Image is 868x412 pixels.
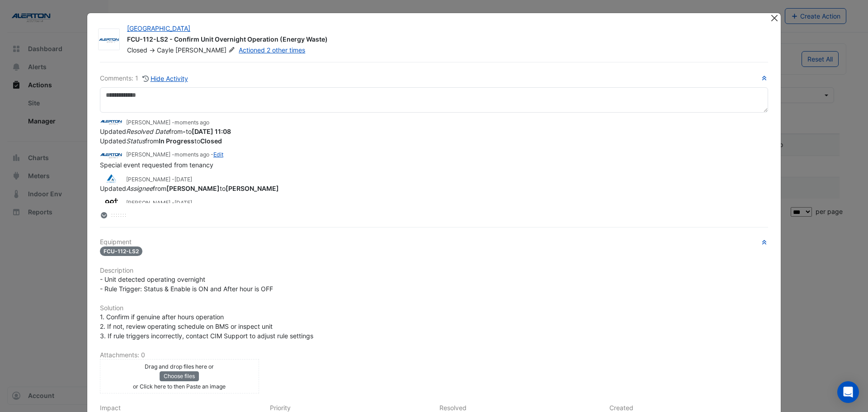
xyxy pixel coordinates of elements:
[100,267,768,275] h6: Description
[100,174,123,184] img: Airmaster Australia
[100,137,222,145] span: Updated from to
[133,383,226,390] small: or Click here to then Paste an image
[100,212,108,218] fa-layers: More
[126,199,192,207] small: [PERSON_NAME] -
[192,128,231,135] strong: 2025-08-11 11:08:35
[213,151,223,158] a: Edit
[127,24,190,32] a: [GEOGRAPHIC_DATA]
[126,118,209,127] small: [PERSON_NAME] -
[126,175,192,184] small: [PERSON_NAME] -
[183,128,186,135] strong: -
[100,313,313,340] span: 1. Confirm if genuine after hours operation 2. If not, review operating schedule on BMS or inspec...
[100,185,279,192] span: Updated from to
[126,185,153,192] em: Assignee
[100,275,273,293] span: - Unit detected operating overnight - Rule Trigger: Status & Enable is ON and After hour is OFF
[142,73,189,84] button: Hide Activity
[126,151,223,159] small: [PERSON_NAME] - -
[100,351,768,359] h6: Attachments: 0
[100,117,123,127] img: Alerton
[160,371,199,381] button: Choose files
[439,404,599,412] h6: Resolved
[226,185,279,192] strong: [PERSON_NAME]
[100,404,259,412] h6: Impact
[159,137,194,145] strong: In Progress
[270,404,429,412] h6: Priority
[126,137,145,145] em: Status
[175,199,192,206] span: 2025-08-06 08:32:27
[100,304,768,312] h6: Solution
[127,46,147,54] span: Closed
[200,137,222,145] strong: Closed
[175,46,237,55] span: [PERSON_NAME]
[239,46,305,54] a: Actioned 2 other times
[100,238,768,246] h6: Equipment
[100,197,123,207] img: GPT Retail
[609,404,769,412] h6: Created
[175,176,192,183] span: 2025-08-07 13:22:13
[145,363,214,370] small: Drag and drop files here or
[175,151,209,158] span: 2025-08-11 11:08:33
[100,150,123,160] img: Alerton
[127,35,759,46] div: FCU-112-LS2 - Confirm Unit Overnight Operation (Energy Waste)
[126,128,169,135] em: Resolved Date
[99,35,119,44] img: Alerton
[837,381,859,403] div: Open Intercom Messenger
[166,185,220,192] strong: [PERSON_NAME]
[175,119,209,126] span: 2025-08-11 11:08:35
[100,161,213,169] span: Special event requested from tenancy
[149,46,155,54] span: ->
[769,13,779,23] button: Close
[157,46,174,54] span: Cayle
[100,73,189,84] div: Comments: 1
[100,128,231,135] span: Updated from to
[100,246,142,256] span: FCU-112-LS2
